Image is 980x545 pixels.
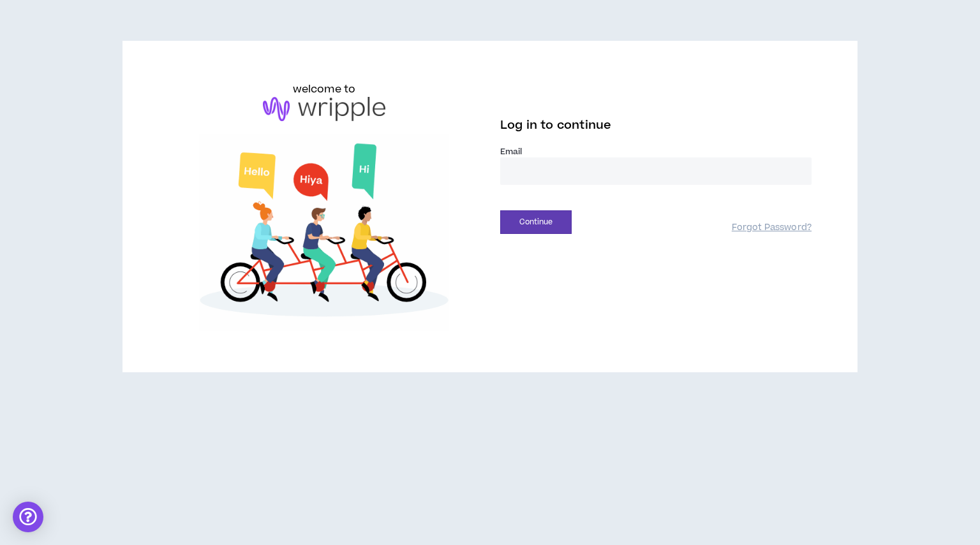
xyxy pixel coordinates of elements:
[732,222,812,234] a: Forgot Password?
[13,502,43,532] div: Open Intercom Messenger
[500,117,611,133] span: Log in to continue
[500,146,812,157] label: Email
[168,134,480,331] img: Welcome to Wripple
[263,97,385,121] img: logo-brand.png
[500,210,572,234] button: Continue
[293,82,356,97] h6: welcome to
